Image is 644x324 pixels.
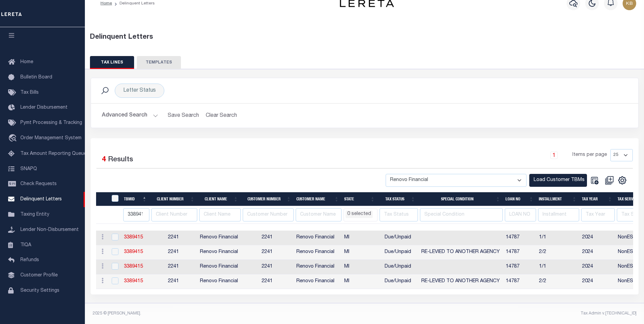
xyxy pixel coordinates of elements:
a: 3389415 [124,264,143,269]
th: Tax Year: activate to sort column ascending [579,192,615,206]
div: 2025 © [PERSON_NAME]. [88,310,365,317]
span: 2241 [262,250,273,254]
span: Tax Amount Reporting Queue [20,151,87,156]
td: 14787 [503,245,536,260]
label: Results [108,155,133,165]
div: Letter Status [115,84,164,98]
span: 2241 [168,279,179,284]
th: LOAN NO: activate to sort column ascending [503,192,536,206]
a: 3389415 [124,279,143,284]
span: Security Settings [20,288,59,293]
td: MI [342,274,378,289]
td: 2024 [579,260,615,274]
span: 2241 [262,235,273,240]
input: Client Number [151,208,197,221]
span: 2241 [168,250,179,254]
td: Renovo Financial [294,260,342,274]
td: MI [342,231,378,245]
a: 3389415 [124,235,143,240]
td: 14787 [503,274,536,289]
span: RE-LEVIED TO ANOTHER AGENCY [421,250,500,254]
th: Customer Number: activate to sort column ascending [241,192,294,206]
span: Due/Unpaid [385,235,411,240]
span: Delinquent Letters [20,197,62,202]
th: Client Number: activate to sort column ascending [149,192,197,206]
button: Load Customer TBMs [529,174,587,187]
span: Refunds [20,258,39,263]
span: Customer Profile [20,273,58,278]
button: Clear Search [203,109,240,122]
input: Special Condition [420,208,503,221]
td: MI [342,245,378,260]
th: Customer Name: activate to sort column ascending [294,192,342,206]
td: 2024 [579,231,615,245]
span: SNAPQ [20,166,37,171]
span: 2241 [168,264,179,269]
th: STATE: activate to sort column ascending [342,192,378,206]
span: RE-LEVIED TO ANOTHER AGENCY [421,279,500,284]
button: TEMPLATES [137,56,181,69]
a: Home [100,1,112,5]
span: Check Requests [20,182,57,186]
span: Lender Non-Disbursement [20,228,79,232]
input: LOAN NO [505,208,536,221]
span: Home [20,60,33,65]
span: Order Management System [20,136,81,141]
td: 2024 [579,245,615,260]
td: Renovo Financial [294,274,342,289]
td: Renovo Financial [294,245,342,260]
a: 3389415 [124,250,143,254]
a: 1 [550,151,558,159]
td: 14787 [503,231,536,245]
span: Due/Unpaid [385,279,411,284]
span: Renovo Financial [200,235,238,240]
span: Renovo Financial [200,250,238,254]
span: Bulletin Board [20,75,52,80]
li: Delinquent Letters [112,0,155,6]
span: Lender Disbursement [20,105,68,110]
span: TIQA [20,242,31,247]
th: Client Name: activate to sort column ascending [197,192,241,206]
span: Taxing Entity [20,212,49,217]
button: Save Search [164,109,203,122]
td: 1/1 [536,231,579,245]
span: Pymt Processing & Tracking [20,121,82,125]
input: Customer Name [296,208,342,221]
td: Renovo Financial [294,231,342,245]
span: 4 [102,156,106,163]
li: 0 selected [346,211,373,218]
span: Due/Unpaid [385,264,411,269]
input: Client Name [199,208,241,221]
td: 1/1 [536,260,579,274]
td: 14787 [503,260,536,274]
span: Renovo Financial [200,264,238,269]
div: Delinquent Letters [90,32,639,42]
input: TBMID [123,208,149,221]
span: Items per page [572,151,607,159]
th: Tax Status: activate to sort column ascending [378,192,418,206]
td: MI [342,260,378,274]
button: TAX LINES [90,56,134,69]
td: 2/2 [536,274,579,289]
div: Tax Admin v.[TECHNICAL_ID] [370,310,637,317]
input: Installment [538,208,579,221]
i: travel_explore [8,134,19,143]
td: 2024 [579,274,615,289]
span: Tax Bills [20,90,39,95]
span: Due/Unpaid [385,250,411,254]
th: Installment: activate to sort column ascending [536,192,579,206]
td: 2/2 [536,245,579,260]
span: Renovo Financial [200,279,238,284]
th: TBMID: activate to sort column descending [121,192,149,206]
input: Customer Number [243,208,294,221]
button: Advanced Search [102,109,158,122]
th: Special Condition: activate to sort column ascending [418,192,503,206]
input: Tax Year [581,208,615,221]
span: 2241 [262,264,273,269]
span: 2241 [168,235,179,240]
span: 2241 [262,279,273,284]
input: Tax Status [380,208,418,221]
